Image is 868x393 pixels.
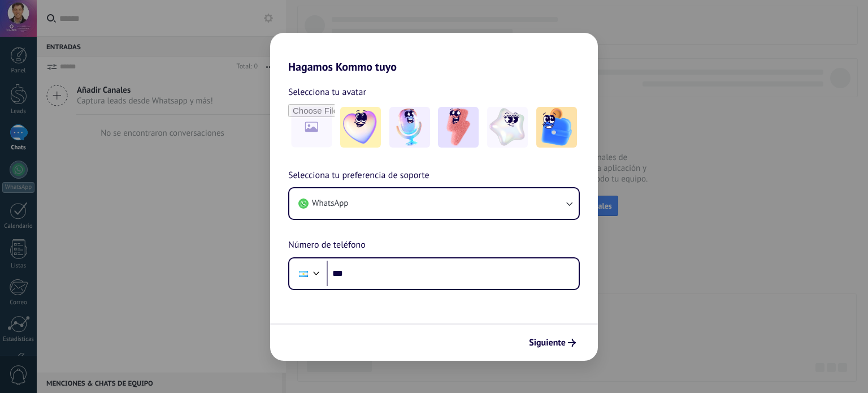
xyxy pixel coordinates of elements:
[288,169,429,183] span: Selecciona tu preferencia de soporte
[536,107,577,148] img: -5.jpeg
[389,107,430,148] img: -2.jpeg
[312,198,348,209] span: WhatsApp
[529,339,566,347] span: Siguiente
[438,107,479,148] img: -3.jpeg
[293,262,314,286] div: Argentina: + 54
[524,333,581,352] button: Siguiente
[270,33,598,74] h2: Hagamos Kommo tuyo
[288,85,366,100] span: Selecciona tu avatar
[340,107,381,148] img: -1.jpeg
[289,188,579,219] button: WhatsApp
[288,238,366,253] span: Número de teléfono
[487,107,528,148] img: -4.jpeg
